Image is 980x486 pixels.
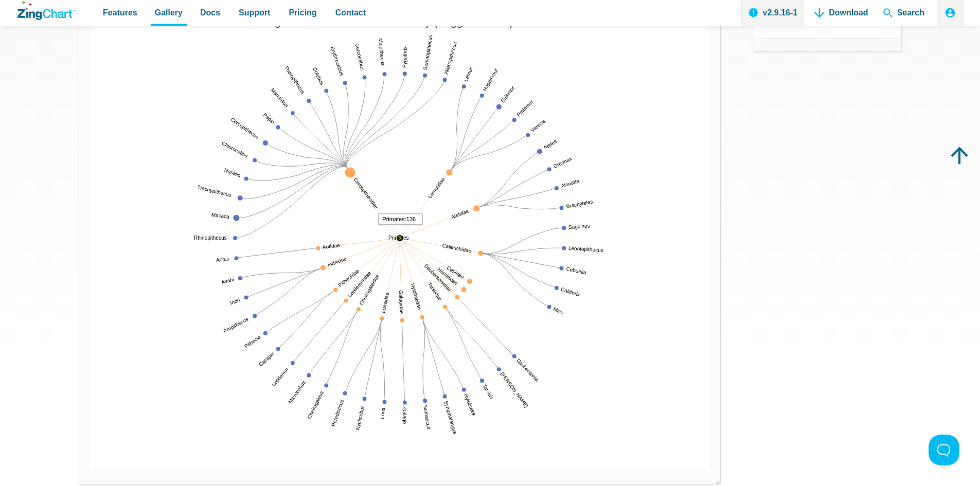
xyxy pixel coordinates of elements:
[335,6,366,20] span: Contact
[17,1,76,20] a: ZingChart Logo. Click to return to the homepage
[929,435,959,465] iframe: Toggle Customer Support
[239,6,270,20] span: Support
[103,6,137,20] span: Features
[155,6,183,20] span: Gallery
[289,6,316,20] span: Pricing
[200,6,220,20] span: Docs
